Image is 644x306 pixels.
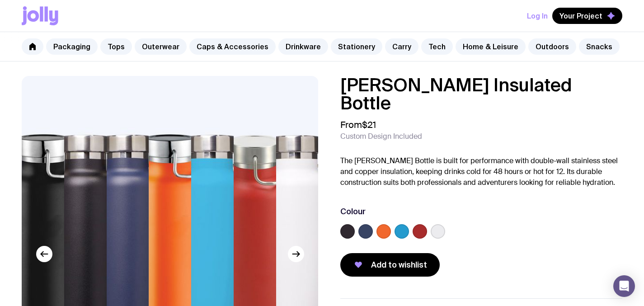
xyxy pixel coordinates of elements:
[385,38,418,55] a: Carry
[527,8,548,24] button: Log In
[362,119,376,131] span: $21
[278,38,328,55] a: Drinkware
[528,38,576,55] a: Outdoors
[331,38,382,55] a: Stationery
[456,38,526,55] a: Home & Leisure
[340,76,623,112] h1: [PERSON_NAME] Insulated Bottle
[340,119,376,130] span: From
[371,259,427,270] span: Add to wishlist
[579,38,620,55] a: Snacks
[613,275,635,297] div: Open Intercom Messenger
[189,38,276,55] a: Caps & Accessories
[340,132,422,141] span: Custom Design Included
[559,11,602,20] span: Your Project
[340,155,623,188] p: The [PERSON_NAME] Bottle is built for performance with double-wall stainless steel and copper ins...
[421,38,453,55] a: Tech
[340,206,366,217] h3: Colour
[100,38,132,55] a: Tops
[135,38,187,55] a: Outerwear
[46,38,98,55] a: Packaging
[552,8,622,24] button: Your Project
[340,253,440,277] button: Add to wishlist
